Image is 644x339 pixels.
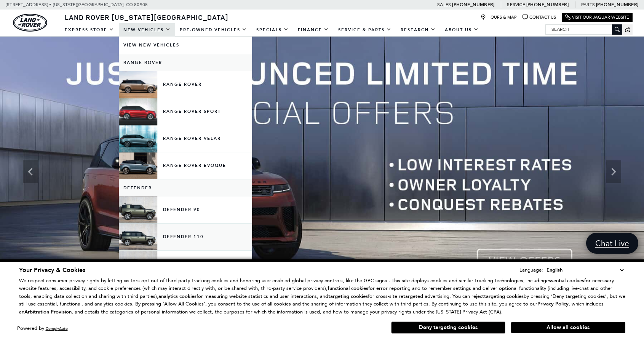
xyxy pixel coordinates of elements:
a: [STREET_ADDRESS] • [US_STATE][GEOGRAPHIC_DATA], CO 80905 [6,2,148,7]
input: Search [546,25,622,34]
a: Range Rover [119,54,252,71]
a: Privacy Policy [537,301,569,307]
nav: Main Navigation [60,23,483,37]
a: Pre-Owned Vehicles [175,23,252,37]
a: Finance [293,23,334,37]
a: Range Rover Velar [119,125,252,152]
a: Service & Parts [334,23,396,37]
a: View New Vehicles [119,37,252,54]
strong: functional cookies [328,285,368,292]
div: Next [606,160,621,183]
select: Language Select [545,266,625,274]
a: Defender 90 [119,197,252,223]
a: Visit Our Jaguar Website [565,14,629,20]
strong: targeting cookies [328,293,368,300]
strong: Arbitration Provision [24,309,72,315]
a: Land Rover [US_STATE][GEOGRAPHIC_DATA] [60,13,233,22]
a: Research [396,23,440,37]
span: Chat Live [591,238,633,248]
a: Chat Live [586,233,638,254]
a: About Us [440,23,483,37]
span: Parts [581,2,595,7]
button: Deny targeting cookies [391,321,505,334]
a: Range Rover Sport [119,98,252,125]
a: [PHONE_NUMBER] [596,2,638,8]
button: Allow all cookies [511,322,625,333]
a: Defender [119,179,252,197]
a: Hours & Map [481,14,517,20]
a: New Vehicles [119,23,175,37]
a: Defender 130 [119,251,252,277]
a: Contact Us [523,14,556,20]
span: Sales [437,2,451,7]
a: Range Rover [119,71,252,98]
div: Language: [519,267,543,272]
a: land-rover [13,14,47,32]
a: ComplyAuto [46,326,68,331]
div: Previous [23,160,38,183]
strong: analytics cookies [158,293,197,300]
span: Land Rover [US_STATE][GEOGRAPHIC_DATA] [65,13,229,22]
strong: targeting cookies [484,293,524,300]
span: Your Privacy & Cookies [19,266,85,274]
div: Powered by [17,326,68,331]
a: Defender 110 [119,224,252,250]
a: Specials [252,23,293,37]
a: [PHONE_NUMBER] [526,2,569,8]
a: EXPRESS STORE [60,23,119,37]
p: We respect consumer privacy rights by letting visitors opt out of third-party tracking cookies an... [19,277,625,316]
span: Service [507,2,525,7]
img: Land Rover [13,14,47,32]
a: [PHONE_NUMBER] [452,2,494,8]
a: Range Rover Evoque [119,152,252,179]
strong: essential cookies [546,277,584,284]
u: Privacy Policy [537,301,569,307]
